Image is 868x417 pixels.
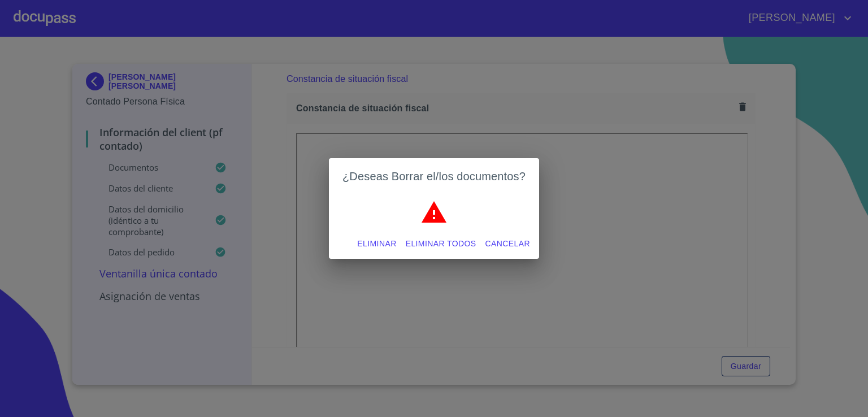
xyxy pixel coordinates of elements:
button: Eliminar [353,233,401,254]
span: Cancelar [485,237,530,251]
span: Eliminar [357,237,396,251]
button: Cancelar [481,233,535,254]
button: Eliminar todos [401,233,481,254]
span: Eliminar todos [406,237,476,251]
h2: ¿Deseas Borrar el/los documentos? [342,167,526,185]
